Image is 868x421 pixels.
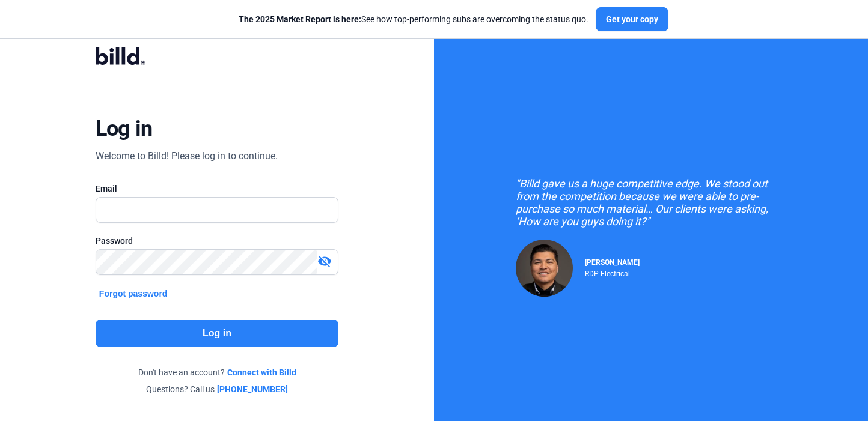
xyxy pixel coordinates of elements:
div: Welcome to Billd! Please log in to continue. [96,149,278,163]
span: The 2025 Market Report is here: [239,14,361,24]
mat-icon: visibility_off [317,254,332,268]
div: Email [96,183,338,195]
div: Don't have an account? [96,366,338,378]
button: Get your copy [596,7,668,31]
div: Questions? Call us [96,383,338,395]
a: Connect with Billd [227,366,296,378]
img: Raul Pacheco [516,240,573,297]
a: [PHONE_NUMBER] [217,383,288,395]
div: "Billd gave us a huge competitive edge. We stood out from the competition because we were able to... [516,177,786,228]
div: Log in [96,115,153,142]
button: Forgot password [96,287,171,300]
div: Password [96,235,338,247]
span: [PERSON_NAME] [585,258,640,267]
div: RDP Electrical [585,267,640,278]
div: See how top-performing subs are overcoming the status quo. [239,13,588,25]
button: Log in [96,320,338,347]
